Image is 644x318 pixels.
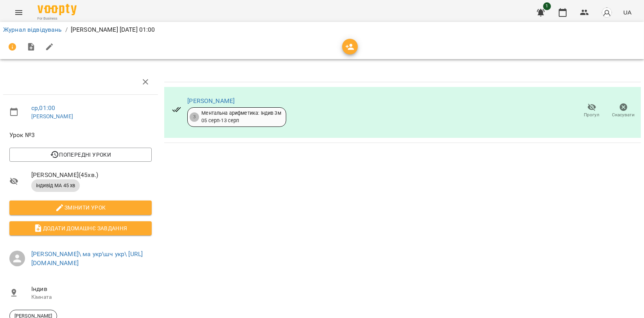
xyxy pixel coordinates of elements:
[16,150,145,159] span: Попередні уроки
[71,25,155,34] p: [PERSON_NAME] [DATE] 01:00
[3,25,641,34] nav: breadcrumb
[9,130,152,140] span: Урок №3
[612,112,635,118] span: Скасувати
[38,16,77,21] span: For Business
[31,170,152,180] span: [PERSON_NAME] ( 45 хв. )
[620,5,635,20] button: UA
[9,3,28,22] button: Menu
[623,8,631,16] span: UA
[31,293,152,301] p: Кімната
[31,250,143,267] a: [PERSON_NAME]\ ма укр\шч укр\ [URL][DOMAIN_NAME]
[16,203,145,212] span: Змінити урок
[31,113,73,119] a: [PERSON_NAME]
[38,4,77,15] img: Voopty Logo
[601,7,612,18] img: avatar_s.png
[16,224,145,233] span: Додати домашнє завдання
[201,110,281,124] div: Ментальна арифметика: Індив 3м 05 серп - 13 серп
[31,284,152,294] span: Індив
[9,148,152,162] button: Попередні уроки
[65,25,68,34] li: /
[9,201,152,215] button: Змінити урок
[543,2,551,10] span: 1
[584,112,600,118] span: Прогул
[576,100,608,122] button: Прогул
[608,100,639,122] button: Скасувати
[9,221,152,235] button: Додати домашнє завдання
[31,104,55,112] a: ср , 01:00
[187,97,235,105] a: [PERSON_NAME]
[190,112,199,122] div: 3
[31,182,80,189] span: індивід МА 45 хв
[3,26,62,33] a: Журнал відвідувань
